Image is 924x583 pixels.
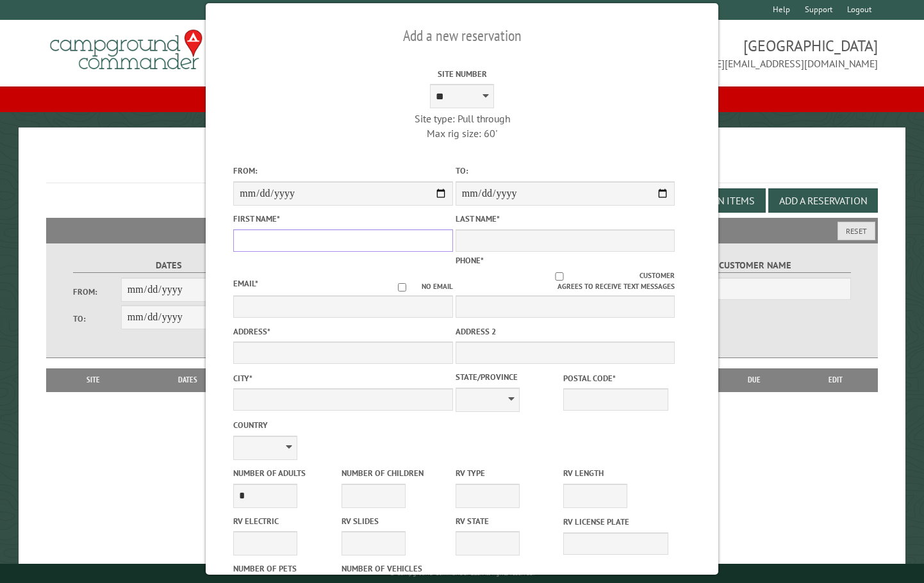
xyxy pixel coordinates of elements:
button: Reset [837,222,875,240]
label: State/Province [456,371,561,383]
label: RV Type [456,467,561,479]
label: RV Slides [342,515,447,527]
label: RV Length [563,467,668,479]
label: City [233,372,452,384]
h1: Reservations [46,148,878,183]
label: Number of Adults [233,467,338,479]
label: To: [456,165,675,177]
label: From: [73,286,121,298]
img: Campground Commander [46,25,206,75]
label: Dates [73,258,265,273]
label: Customer agrees to receive text messages [456,270,675,292]
div: Max rig size: 60' [352,126,572,140]
h2: Filters [46,218,878,242]
label: RV Electric [233,515,338,527]
label: To: [73,313,121,325]
label: Site Number [352,68,572,80]
label: Number of Children [342,467,447,479]
input: No email [383,283,422,291]
label: No email [383,281,453,292]
div: Site type: Pull through [352,111,572,126]
label: Postal Code [563,372,668,384]
label: Email [233,278,258,289]
label: Address 2 [456,325,675,338]
th: Dates [134,368,241,391]
label: RV State [456,515,561,527]
button: Add a Reservation [768,188,878,213]
h2: Add a new reservation [233,24,691,48]
label: Number of Pets [233,562,338,575]
small: © Campground Commander LLC. All rights reserved. [390,569,534,577]
th: Edit [793,368,878,391]
label: From: [233,165,452,177]
input: Customer agrees to receive text messages [479,272,640,281]
label: Number of Vehicles [342,562,447,575]
label: Phone [456,255,484,266]
label: Address [233,325,452,338]
label: Last Name [456,213,675,225]
label: Customer Name [659,258,851,273]
th: Due [714,368,793,391]
label: RV License Plate [563,516,668,528]
label: First Name [233,213,452,225]
th: Site [53,368,134,391]
label: Country [233,419,452,431]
